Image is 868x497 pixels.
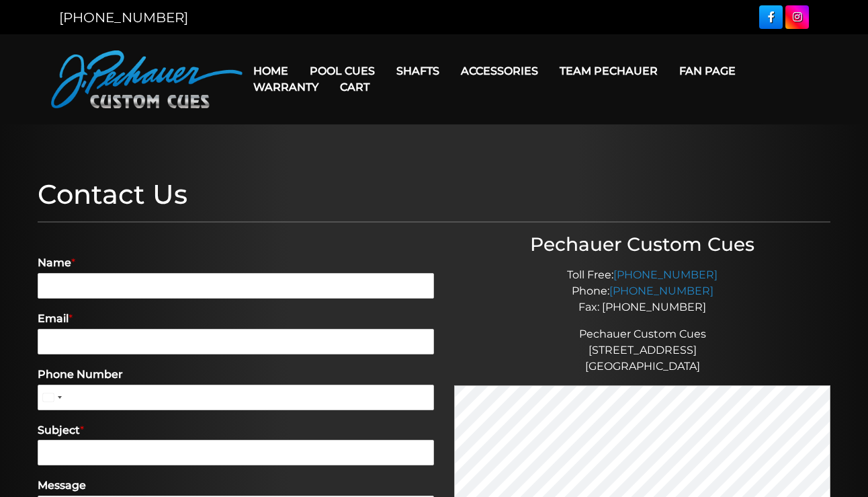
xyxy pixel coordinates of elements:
a: Team Pechauer [549,54,668,88]
p: Pechauer Custom Cues [STREET_ADDRESS] [GEOGRAPHIC_DATA] [454,326,830,375]
a: [PHONE_NUMBER] [59,9,188,26]
p: Toll Free: Phone: Fax: [PHONE_NUMBER] [454,267,830,315]
a: [PHONE_NUMBER] [613,268,718,281]
a: Pool Cues [299,54,386,88]
a: Fan Page [668,54,746,88]
h1: Contact Us [38,178,830,211]
img: Pechauer Custom Cues [51,50,243,108]
a: Accessories [450,54,549,88]
button: Selected country [38,385,66,410]
label: Name [38,256,434,270]
label: Email [38,312,434,326]
a: Shafts [386,54,450,88]
a: Cart [329,70,380,104]
label: Phone Number [38,368,434,382]
label: Subject [38,424,434,438]
label: Message [38,479,434,493]
h3: Pechauer Custom Cues [454,233,830,256]
a: Home [243,54,299,88]
a: Warranty [243,70,329,104]
a: [PHONE_NUMBER] [609,284,713,297]
input: Phone Number [38,385,434,410]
